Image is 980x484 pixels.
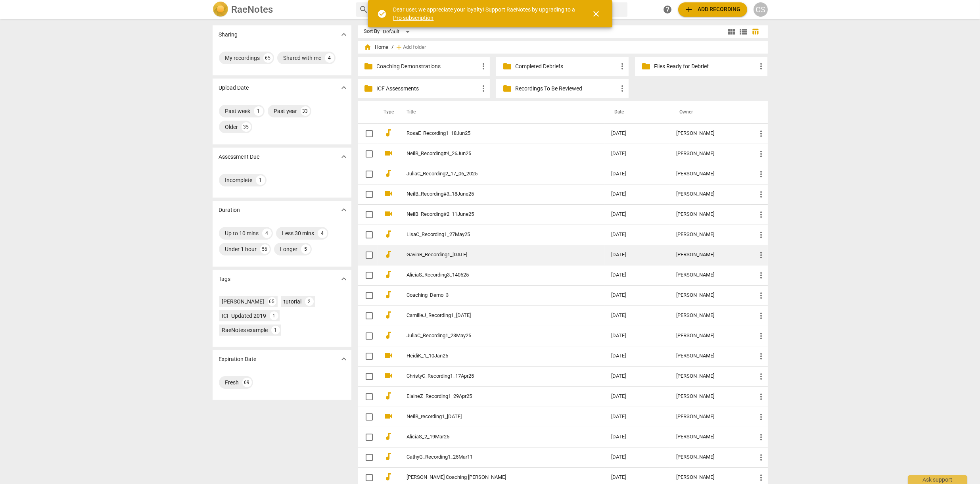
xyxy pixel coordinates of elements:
span: more_vert [757,291,766,300]
button: Upload [678,2,747,17]
div: Sort By [364,29,380,35]
span: folder [364,84,374,93]
a: HeidiK_1_10Jan25 [407,353,583,359]
div: [PERSON_NAME] [676,272,744,278]
span: more_vert [757,271,766,280]
span: videocam [384,209,393,219]
td: [DATE] [605,144,670,164]
div: Up to 10 mins [225,229,259,237]
span: more_vert [479,61,488,71]
span: more_vert [618,84,627,93]
span: add [685,5,694,14]
th: Title [397,101,605,123]
a: RosaE_Recording1_18Jun25 [407,131,583,136]
button: Tile view [726,26,738,38]
td: [DATE] [605,123,670,144]
button: CS [754,2,768,17]
span: Add folder [403,44,426,50]
div: [PERSON_NAME] [676,474,744,480]
div: 56 [260,244,270,254]
td: [DATE] [605,407,670,427]
span: more_vert [757,149,766,159]
button: Show more [338,82,350,94]
div: Dear user, we appreciate your loyalty! Support RaeNotes by upgrading to a [393,6,577,22]
a: CamilleJ_Recording1_[DATE] [407,313,583,319]
span: table_chart [752,28,759,35]
span: expand_more [339,152,349,161]
button: Show more [338,151,350,163]
span: videocam [384,371,393,380]
span: audiotrack [384,270,393,279]
span: folder [641,61,651,71]
div: [PERSON_NAME] [676,353,744,359]
span: home [364,43,372,51]
div: Longer [280,245,298,253]
span: videocam [384,411,393,421]
div: [PERSON_NAME] [676,131,744,136]
div: My recordings [225,54,260,62]
div: 65 [263,53,273,63]
span: audiotrack [384,290,393,300]
a: Help [661,2,675,17]
span: expand_more [339,274,349,284]
div: Past year [274,107,297,115]
span: folder [502,84,512,93]
span: more_vert [757,372,766,381]
span: videocam [384,189,393,198]
div: [PERSON_NAME] [676,191,744,197]
a: [PERSON_NAME] Coaching [PERSON_NAME] [407,474,583,480]
div: [PERSON_NAME] [676,252,744,258]
span: more_vert [757,432,766,442]
div: [PERSON_NAME] [676,434,744,440]
div: ICF Updated 2019 [222,312,267,320]
div: 4 [262,229,272,238]
a: CathyG_Recording1_25Mar11 [407,454,583,460]
th: Date [605,101,670,123]
span: more_vert [757,169,766,179]
span: check_circle [378,9,387,19]
div: [PERSON_NAME] [676,373,744,379]
div: [PERSON_NAME] [676,151,744,157]
div: 65 [268,297,276,306]
a: JuliaC_Recording2_17_06_2025 [407,171,583,177]
div: [PERSON_NAME] [676,414,744,420]
h2: RaeNotes [232,4,273,15]
span: close [592,9,601,19]
span: audiotrack [384,250,393,259]
p: Recordings To Be Reviewed [515,85,618,93]
span: expand_more [339,83,349,92]
div: Ask support [908,475,967,484]
span: audiotrack [384,391,393,401]
span: videocam [384,351,393,360]
span: expand_more [339,354,349,364]
td: [DATE] [605,225,670,245]
a: Coaching_Demo_3 [407,292,583,298]
div: [PERSON_NAME] [676,454,744,460]
td: [DATE] [605,447,670,467]
span: audiotrack [384,432,393,441]
span: more_vert [757,331,766,341]
span: view_list [739,27,748,36]
button: Show more [338,353,350,365]
p: Files Ready for Debrief [654,62,756,71]
td: [DATE] [605,427,670,447]
td: [DATE] [605,346,670,366]
div: Default [383,25,412,38]
div: [PERSON_NAME] [676,292,744,298]
div: tutorial [284,298,302,305]
span: more_vert [757,311,766,321]
a: LogoRaeNotes [213,2,350,17]
div: 1 [270,311,278,320]
span: more_vert [757,250,766,260]
div: Fresh [225,378,239,386]
span: audiotrack [384,169,393,178]
div: Less 30 mins [282,229,315,237]
span: more_vert [757,473,766,482]
td: [DATE] [605,366,670,386]
a: LisaC_Recording1_27May25 [407,232,583,238]
p: Duration [219,206,240,214]
button: Show more [338,204,350,216]
span: audiotrack [384,452,393,461]
span: videocam [384,148,393,158]
td: [DATE] [605,164,670,184]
